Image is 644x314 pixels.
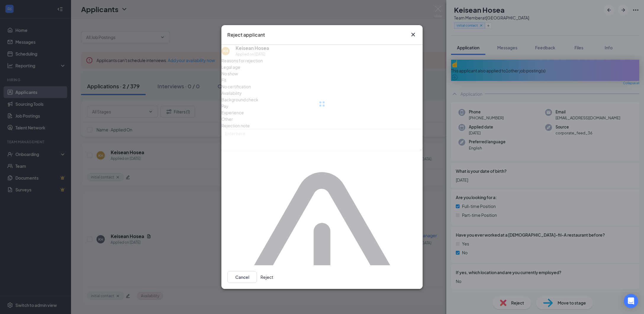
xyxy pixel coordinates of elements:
[410,31,417,38] svg: Cross
[410,31,417,38] button: Close
[227,31,265,39] h3: Reject applicant
[260,271,273,283] button: Reject
[227,271,257,283] button: Cancel
[624,294,638,308] div: Open Intercom Messenger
